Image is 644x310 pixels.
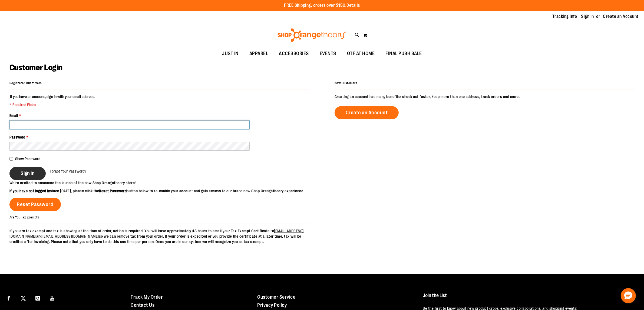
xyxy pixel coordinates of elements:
h4: Join the List [423,293,630,303]
a: JUST IN [217,48,244,60]
span: Show Password [15,157,40,161]
strong: New Customers [335,81,358,85]
a: FINAL PUSH SALE [380,48,427,60]
img: Twitter [21,296,26,301]
a: Track My Order [131,294,163,300]
p: If you are tax exempt and tax is showing at the time of order, action is required. You will have ... [9,228,309,244]
a: Customer Service [257,294,296,300]
a: Create an Account [603,14,639,19]
a: Create an Account [335,106,399,119]
a: Visit our Facebook page [4,293,14,302]
a: OTF AT HOME [342,48,380,60]
span: Reset Password [17,201,54,207]
a: Sign In [581,14,594,19]
p: FREE Shipping, orders over $150. [284,2,360,9]
span: Sign In [21,170,35,176]
p: Creating an account has many benefits: check out faster, keep more than one address, track orders... [335,94,635,99]
span: Forgot Your Password? [50,169,86,173]
legend: If you have an account, sign in with your email address. [9,94,96,107]
span: ACCESSORIES [279,48,309,60]
a: Forgot Your Password? [50,169,86,174]
a: ACCESSORIES [273,48,314,60]
a: Tracking Info [552,14,577,19]
a: Visit our X page [19,293,28,302]
a: Contact Us [131,302,154,308]
a: EVENTS [314,48,342,60]
a: Privacy Policy [257,302,287,308]
a: Visit our Instagram page [33,293,42,302]
span: JUST IN [222,48,239,60]
span: OTF AT HOME [347,48,375,60]
span: * Required Fields [10,102,95,107]
span: Customer Login [9,63,62,72]
a: Visit our Youtube page [48,293,57,302]
p: We’re excited to announce the launch of the new Shop Orangetheory store! [9,180,322,186]
span: Password [9,135,25,139]
a: [EMAIL_ADDRESS][DOMAIN_NAME] [42,234,99,238]
a: Reset Password [9,198,61,211]
span: APPAREL [249,48,268,60]
strong: If you have not logged in [9,189,50,193]
strong: Registered Customers [9,81,42,85]
span: Create an Account [346,110,388,116]
span: FINAL PUSH SALE [385,48,422,60]
img: Shop Orangetheory [277,28,347,42]
button: Hello, have a question? Let’s chat. [621,288,636,303]
a: Details [346,3,360,8]
a: APPAREL [244,48,274,60]
strong: Reset Password [99,189,127,193]
span: EVENTS [320,48,336,60]
p: since [DATE], please click the button below to re-enable your account and gain access to our bran... [9,188,322,194]
span: Email [9,113,18,118]
strong: Are You Tax Exempt? [9,215,39,219]
button: Sign In [9,167,46,180]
